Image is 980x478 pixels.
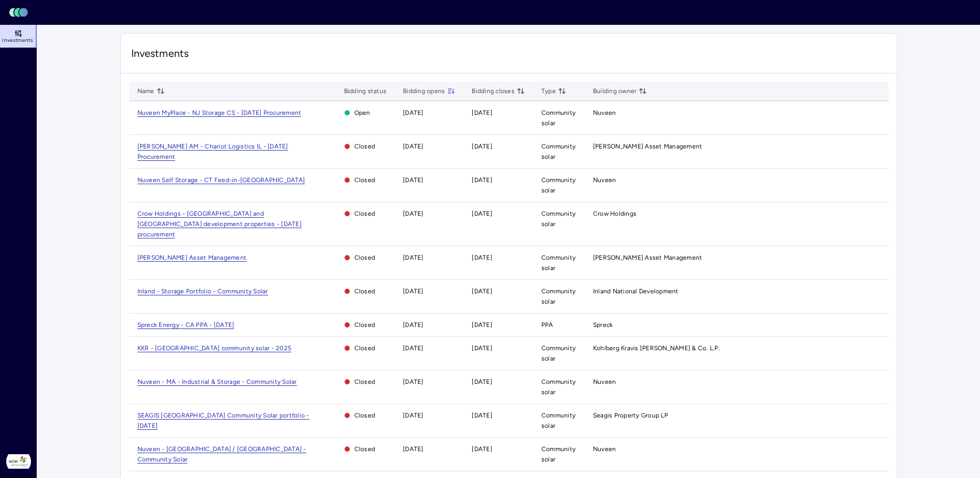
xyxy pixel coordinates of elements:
[585,313,889,337] td: Spreck
[472,445,492,453] time: [DATE]
[472,210,492,217] time: [DATE]
[6,449,31,474] img: Solar Landscape
[403,176,424,184] time: [DATE]
[137,176,305,184] span: Nuveen Self Storage - CT Feed-in-[GEOGRAPHIC_DATA]
[403,288,424,295] time: [DATE]
[344,320,387,330] span: Closed
[585,101,889,135] td: Nuveen
[472,345,492,352] time: [DATE]
[517,87,525,95] button: toggle sorting
[137,143,288,160] a: [PERSON_NAME] AM - Chariot Logistics IL - [DATE] Procurement
[472,288,492,295] time: [DATE]
[447,87,455,95] button: toggle sorting
[137,143,288,161] span: [PERSON_NAME] AM - Chariot Logistics IL - [DATE] Procurement
[137,378,297,386] span: Nuveen - MA - Industrial & Storage - Community Solar
[585,337,889,370] td: Kohlberg Kravis [PERSON_NAME] & Co. L.P.
[472,254,492,261] time: [DATE]
[344,141,387,152] span: Closed
[403,412,424,419] time: [DATE]
[585,370,889,404] td: Nuveen
[344,286,387,296] span: Closed
[2,37,33,43] span: Investments
[344,343,387,353] span: Closed
[137,176,305,184] a: Nuveen Self Storage - CT Feed-in-[GEOGRAPHIC_DATA]
[131,46,886,61] span: Investments
[533,280,585,313] td: Community solar
[585,404,889,438] td: Seagis Property Group LP
[403,321,424,328] time: [DATE]
[344,252,387,263] span: Closed
[639,87,647,95] button: toggle sorting
[541,86,566,96] span: Type
[403,86,455,96] span: Bidding opens
[472,176,492,184] time: [DATE]
[533,202,585,246] td: Community solar
[472,378,492,385] time: [DATE]
[403,143,424,150] time: [DATE]
[472,143,492,150] time: [DATE]
[344,86,387,96] span: Bidding status
[403,445,424,453] time: [DATE]
[137,210,302,238] a: Crow Holdings - [GEOGRAPHIC_DATA] and [GEOGRAPHIC_DATA] development properties - [DATE] procurement
[533,370,585,404] td: Community solar
[137,109,302,117] span: Nuveen MyPlace - NJ Storage CS - [DATE] Procurement
[558,87,566,95] button: toggle sorting
[137,288,268,295] a: Inland - Storage Portfolio - Community Solar
[533,135,585,169] td: Community solar
[585,280,889,313] td: Inland National Development
[137,109,302,116] a: Nuveen MyPlace - NJ Storage CS - [DATE] Procurement
[137,345,292,352] span: KKR - [GEOGRAPHIC_DATA] community solar - 2025
[137,378,297,385] a: Nuveen - MA - Industrial & Storage - Community Solar
[472,109,492,116] time: [DATE]
[137,86,165,96] span: Name
[585,202,889,246] td: Crow Holdings
[472,412,492,419] time: [DATE]
[403,378,424,385] time: [DATE]
[533,337,585,370] td: Community solar
[137,412,309,429] a: SEAGIS [GEOGRAPHIC_DATA] Community Solar portfolio - [DATE]
[157,87,165,95] button: toggle sorting
[137,321,235,328] a: Spreck Energy - CA PPA - [DATE]
[344,175,387,185] span: Closed
[533,438,585,471] td: Community solar
[137,345,292,352] a: KKR - [GEOGRAPHIC_DATA] community solar - 2025
[533,404,585,438] td: Community solar
[344,208,387,219] span: Closed
[137,210,302,238] span: Crow Holdings - [GEOGRAPHIC_DATA] and [GEOGRAPHIC_DATA] development properties - [DATE] procurement
[472,86,525,96] span: Bidding closes
[344,108,387,118] span: Open
[403,345,424,352] time: [DATE]
[585,438,889,471] td: Nuveen
[585,135,889,169] td: [PERSON_NAME] Asset Management
[585,169,889,202] td: Nuveen
[344,444,387,454] span: Closed
[585,246,889,280] td: [PERSON_NAME] Asset Management
[137,254,247,262] span: [PERSON_NAME] Asset Management
[533,101,585,135] td: Community solar
[533,169,585,202] td: Community solar
[533,246,585,280] td: Community solar
[344,410,387,421] span: Closed
[137,445,306,463] a: Nuveen - [GEOGRAPHIC_DATA] / [GEOGRAPHIC_DATA] - Community Solar
[593,86,647,96] span: Building owner
[403,254,424,261] time: [DATE]
[137,254,247,261] a: [PERSON_NAME] Asset Management
[403,109,424,116] time: [DATE]
[403,210,424,217] time: [DATE]
[533,313,585,337] td: PPA
[344,377,387,387] span: Closed
[472,321,492,328] time: [DATE]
